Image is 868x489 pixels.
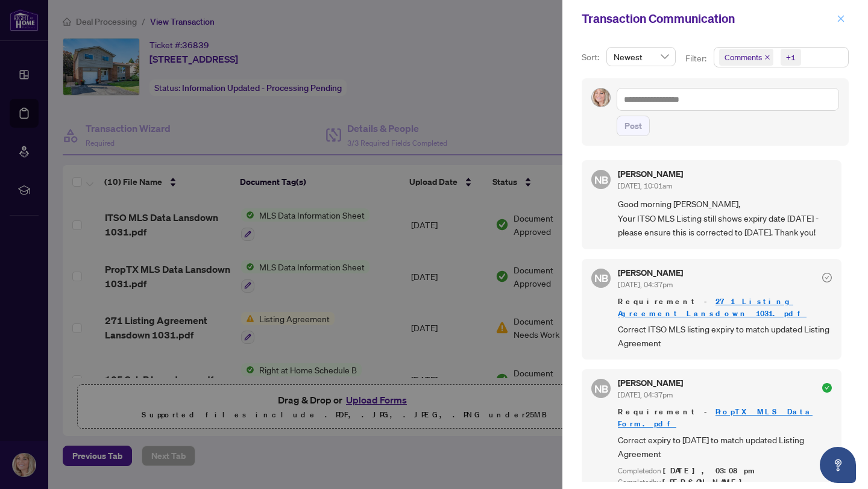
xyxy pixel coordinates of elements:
span: NB [594,270,608,286]
img: Profile Icon [592,89,610,107]
div: Completed by [618,477,832,488]
span: [DATE], 03:08pm [663,466,756,476]
a: PropTX MLS Data Form.pdf [618,406,813,429]
span: Good morning [PERSON_NAME], Your ITSO MLS Listing still shows expiry date [DATE] - please ensure ... [618,197,832,239]
span: Requirement - [618,406,832,430]
span: [PERSON_NAME] [662,477,749,487]
span: [DATE], 04:37pm [618,390,673,399]
span: Correct expiry to [DATE] to match updated Listing Agreement [618,433,832,461]
div: Completed on [618,466,832,477]
div: Transaction Communication [582,10,833,28]
span: Requirement - [618,296,832,320]
p: Sort: [582,51,602,64]
span: [DATE], 04:37pm [618,280,673,289]
span: NB [594,172,608,188]
span: Comments [719,49,773,66]
h5: [PERSON_NAME] [618,269,683,277]
span: Newest [614,48,668,66]
span: close [764,54,770,60]
span: [DATE], 10:01am [618,181,672,190]
span: Correct ITSO MLS listing expiry to match updated Listing Agreement [618,322,832,350]
div: +1 [786,51,796,63]
span: NB [594,381,608,397]
h5: [PERSON_NAME] [618,170,683,178]
h5: [PERSON_NAME] [618,379,683,387]
span: close [837,14,845,23]
p: Filter: [685,52,708,65]
span: check-circle [822,383,832,393]
a: 271 Listing Agreement Lansdown 1031.pdf [618,296,807,319]
span: Comments [725,51,762,63]
button: Open asap [820,447,856,483]
button: Post [617,116,650,136]
span: check-circle [822,273,832,282]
